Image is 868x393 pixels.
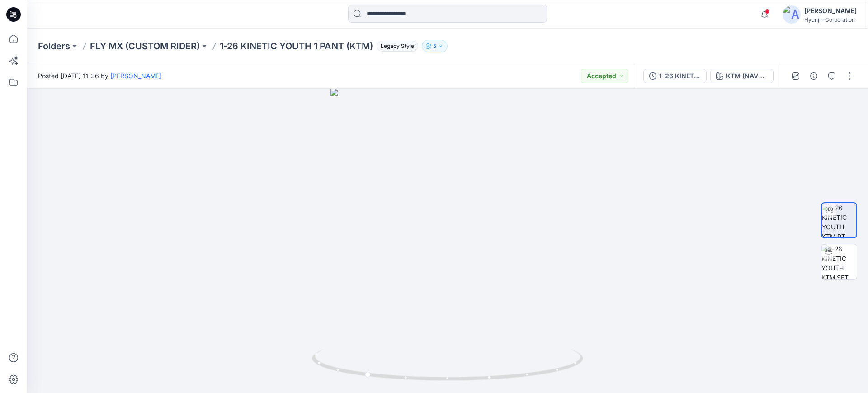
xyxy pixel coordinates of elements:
[821,244,857,279] img: 1-26 KINETIC YOUTH KTM SET
[110,72,161,80] a: [PERSON_NAME]
[38,71,161,80] span: Posted [DATE] 11:36 by
[804,5,857,16] div: [PERSON_NAME]
[90,40,200,52] a: FLY MX (CUSTOM RIDER)
[38,40,70,52] a: Folders
[726,71,768,81] div: KTM (NAVY/ORANGE)
[422,40,448,52] button: 5
[783,5,801,24] img: avatar
[710,69,774,83] button: KTM (NAVY/ORANGE)
[643,69,707,83] button: 1-26 KINETIC YOUTH 1 PANT (KTM)
[220,40,373,52] p: 1-26 KINETIC YOUTH 1 PANT (KTM)
[433,41,436,51] p: 5
[377,41,418,52] span: Legacy Style
[804,16,857,23] div: Hyunjin Corporation
[822,203,856,237] img: 1-26 KINETIC YOUTH KTM PT
[807,69,821,83] button: Details
[373,40,418,52] button: Legacy Style
[659,71,701,81] div: 1-26 KINETIC YOUTH 1 PANT (KTM)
